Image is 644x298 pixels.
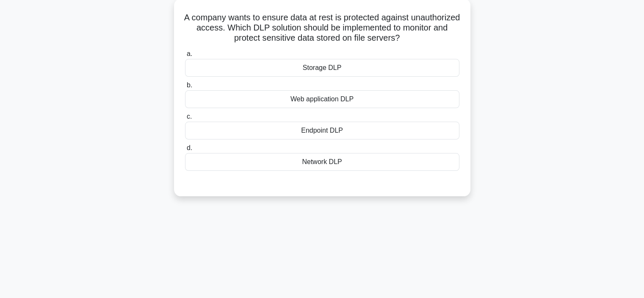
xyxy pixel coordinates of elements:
[187,113,192,120] span: c.
[185,153,459,171] div: Network DLP
[184,12,460,44] h5: A company wants to ensure data at rest is protected against unauthorized access. Which DLP soluti...
[185,90,459,108] div: Web application DLP
[187,50,192,57] span: a.
[185,122,459,139] div: Endpoint DLP
[187,144,192,151] span: d.
[187,81,192,89] span: b.
[185,59,459,77] div: Storage DLP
